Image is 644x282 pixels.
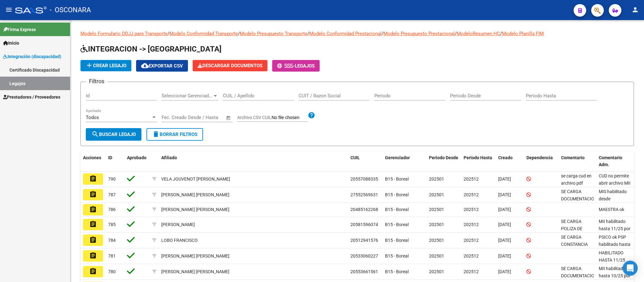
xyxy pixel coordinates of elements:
mat-icon: cloud_download [141,62,149,69]
span: 20533060227 [350,253,378,258]
button: -Legajos [272,60,320,72]
mat-icon: assignment [89,236,97,244]
span: Prestadores / Proveedores [3,94,60,100]
span: 202512 [464,192,479,197]
span: 202512 [464,238,479,243]
div: Open Intercom Messenger [623,261,638,276]
span: [DATE] [498,238,511,243]
span: Comentario [561,155,585,160]
span: 202501 [429,238,444,243]
span: 20557088335 [350,176,378,182]
span: 20485162268 [350,207,378,212]
div: [PERSON_NAME] [PERSON_NAME] [161,252,229,260]
span: 202512 [464,207,479,212]
span: 20553661561 [350,269,378,274]
span: 202501 [429,192,444,197]
a: ModeloResumen HC [457,31,500,36]
mat-icon: assignment [89,268,97,275]
datatable-header-cell: Comentario Adm. [596,151,634,172]
span: Creado [498,155,513,160]
span: [DATE] [498,253,511,258]
div: [PERSON_NAME] [PERSON_NAME] [161,268,229,275]
input: Fecha fin [193,115,223,120]
span: 787 [108,192,116,197]
a: Modelo Formulario DDJJ para Transporte [80,31,168,36]
datatable-header-cell: Comentario [559,151,596,172]
span: ID [108,155,112,160]
mat-icon: assignment [89,220,97,228]
span: B15 - Boreal [385,269,409,274]
span: B15 - Boreal [385,253,409,258]
mat-icon: person [631,6,639,14]
mat-icon: assignment [89,206,97,213]
span: 785 [108,222,116,227]
span: Aprobado [127,155,146,160]
span: se carga cud en archivo pdf -29/08/2025-boreal [561,173,592,200]
button: Buscar Legajo [86,128,141,141]
div: [PERSON_NAME] [161,221,195,228]
span: Exportar CSV [141,63,183,69]
datatable-header-cell: Periodo Desde [427,151,461,172]
span: 27552569631 [350,192,378,197]
span: CUIL [350,155,360,160]
span: Integración (discapacidad) [3,53,61,60]
span: 780 [108,269,116,274]
span: [DATE] [498,192,511,197]
datatable-header-cell: Periodo Hasta [461,151,496,172]
mat-icon: assignment [89,191,97,198]
mat-icon: assignment [89,175,97,182]
a: Modelo Conformidad Transporte [169,31,238,36]
span: Dependencia [526,155,553,160]
span: - [277,63,295,69]
span: SE CARGA DOCUMENTACION MAESTRA DE APOYO 06/08/2025 [561,189,597,215]
button: Borrar Filtros [146,128,203,141]
span: Firma Express [3,26,36,33]
mat-icon: add [85,62,93,69]
input: Fecha inicio [162,115,187,120]
span: B15 - Boreal [385,222,409,227]
span: Inicio [3,40,19,46]
span: SE CARGA POLIZA DE SEGURO MII ACTUALIZADA 11/25. 31/07/2025-BOREAL [561,219,590,260]
mat-icon: search [91,130,99,138]
span: Descargar Documentos [198,63,262,68]
span: B15 - Boreal [385,176,409,182]
datatable-header-cell: Acciones [80,151,106,172]
span: Comentario Adm. [599,155,622,167]
span: 202501 [429,222,444,227]
datatable-header-cell: Dependencia [524,151,559,172]
datatable-header-cell: ID [106,151,124,172]
span: CUD no permite abrir archivo MII habilitado hasta 10/25 por renovación de póliza. [599,173,630,214]
h3: Filtros [86,77,107,86]
span: Crear Legajo [85,63,126,68]
a: Modelo Presupuesto Prestacional [383,31,455,36]
span: Periodo Desde [429,155,458,160]
span: INTEGRACION -> [GEOGRAPHIC_DATA] [80,45,222,53]
span: 202512 [464,222,479,227]
button: Open calendar [225,114,232,122]
span: 20512941576 [350,238,378,243]
span: B15 - Boreal [385,238,409,243]
a: Modelo Presupuesto Transporte [240,31,307,36]
mat-icon: help [308,111,315,119]
a: Modelo Planilla FIM [502,31,544,36]
span: [DATE] [498,176,511,182]
button: Descargar Documentos [193,60,267,71]
span: Todos [86,115,99,120]
span: [DATE] [498,222,511,227]
span: 202512 [464,176,479,182]
span: Seleccionar Gerenciador [162,93,212,99]
span: Afiliado [161,155,177,160]
span: MAESTRA ok [599,207,624,212]
span: SE CARGA CONSTANCIA DE RESIDENCIA [561,235,592,254]
span: B15 - Boreal [385,192,409,197]
datatable-header-cell: Aprobado [124,151,150,172]
span: 202512 [464,253,479,258]
span: 202512 [464,269,479,274]
span: Periodo Hasta [464,155,492,160]
span: 202501 [429,176,444,182]
span: 781 [108,253,116,258]
mat-icon: menu [5,6,13,14]
datatable-header-cell: Creado [496,151,524,172]
span: 20581596074 [350,222,378,227]
div: LOBO FRANCISCO [161,237,198,244]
